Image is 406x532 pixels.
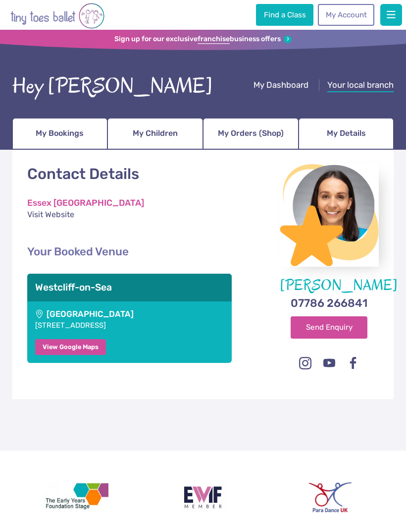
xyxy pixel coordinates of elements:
[27,198,144,208] strong: Essex [GEOGRAPHIC_DATA]
[12,118,108,150] a: My Bookings
[344,355,362,372] a: Facebook
[280,278,379,293] figcaption: [PERSON_NAME]
[327,125,366,141] span: My Details
[254,80,308,92] a: My Dashboard
[180,482,227,512] img: Encouraging Women Into Franchising
[256,4,313,26] a: Find a Class
[318,4,374,26] a: My Account
[218,125,284,141] span: My Orders (Shop)
[36,125,84,141] span: My Bookings
[10,2,104,30] img: tiny toes ballet
[309,482,352,512] img: Para Dance UK
[27,164,231,185] h1: Contact Details
[27,301,231,339] div: [GEOGRAPHIC_DATA]
[12,71,213,102] div: Hey [PERSON_NAME]
[198,35,230,44] strong: franchise
[27,210,74,219] a: Visit Website
[320,355,338,372] a: Youtube
[133,125,178,141] span: My Children
[43,482,108,512] img: The Early Years Foundation Stage
[254,80,308,90] span: My Dashboard
[291,296,367,311] a: 07786 266841
[280,164,379,266] img: Natalie McCormack
[114,35,292,44] a: Sign up for our exclusivefranchisebusiness offers
[35,339,106,355] a: View Google Maps
[35,282,223,294] h3: Westcliff-on-Sea
[291,316,368,338] a: Send Enquiry
[35,321,223,329] address: [STREET_ADDRESS]
[203,118,299,150] a: My Orders (Shop)
[297,355,314,372] a: Instagram
[27,245,231,259] h2: Your Booked Venue
[107,118,203,150] a: My Children
[299,118,394,150] a: My Details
